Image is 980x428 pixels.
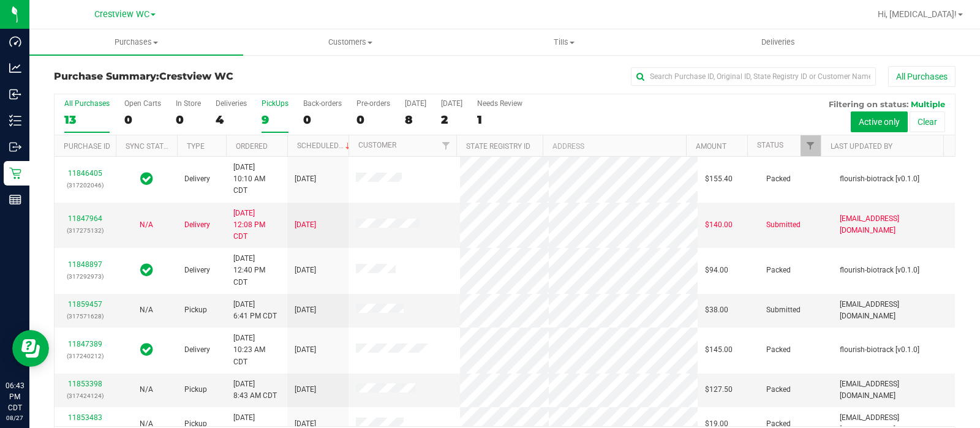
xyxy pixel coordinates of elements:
[12,330,49,367] iframe: Resource center
[696,142,726,151] a: Amount
[64,113,110,127] div: 13
[303,113,342,127] div: 0
[840,378,948,402] span: [EMAIL_ADDRESS][DOMAIN_NAME]
[62,390,108,402] p: (317424124)
[757,141,783,149] a: Status
[888,66,956,87] button: All Purchases
[233,299,277,322] span: [DATE] 6:41 PM CDT
[840,213,948,236] span: [EMAIL_ADDRESS][DOMAIN_NAME]
[62,350,108,362] p: (317240212)
[358,141,396,149] a: Customer
[140,385,153,394] span: Not Applicable
[29,37,243,48] span: Purchases
[140,170,153,187] span: In Sync
[187,142,205,151] a: Type
[244,37,456,48] span: Customers
[831,142,892,151] a: Last Updated By
[124,99,161,108] div: Open Carts
[64,99,110,108] div: All Purchases
[176,99,201,108] div: In Store
[705,265,728,276] span: $94.00
[356,99,390,108] div: Pre-orders
[466,142,530,151] a: State Registry ID
[295,304,316,316] span: [DATE]
[62,271,108,282] p: (317292973)
[233,208,280,243] span: [DATE] 12:08 PM CDT
[705,219,733,231] span: $140.00
[441,99,462,108] div: [DATE]
[233,332,280,368] span: [DATE] 10:23 AM CDT
[878,9,957,19] span: Hi, [MEDICAL_DATA]!
[9,115,21,127] inline-svg: Inventory
[436,135,456,156] a: Filter
[458,37,670,48] span: Tills
[631,67,876,86] input: Search Purchase ID, Original ID, State Registry ID or Customer Name...
[766,265,791,276] span: Packed
[29,29,243,55] a: Purchases
[405,113,426,127] div: 8
[94,9,149,20] span: Crestview WC
[840,344,919,356] span: flourish-biotrack [v0.1.0]
[840,265,919,276] span: flourish-biotrack [v0.1.0]
[9,193,21,206] inline-svg: Reports
[262,99,288,108] div: PickUps
[297,141,353,150] a: Scheduled
[233,378,277,402] span: [DATE] 8:43 AM CDT
[9,141,21,153] inline-svg: Outbound
[68,340,102,348] a: 11847389
[159,70,233,82] span: Crestview WC
[140,306,153,314] span: Not Applicable
[477,99,522,108] div: Needs Review
[9,167,21,179] inline-svg: Retail
[62,179,108,191] p: (317202046)
[184,304,207,316] span: Pickup
[9,36,21,48] inline-svg: Dashboard
[62,310,108,322] p: (317571628)
[477,113,522,127] div: 1
[68,260,102,269] a: 11848897
[840,299,948,322] span: [EMAIL_ADDRESS][DOMAIN_NAME]
[68,300,102,309] a: 11859457
[140,384,153,396] button: N/A
[6,413,24,422] p: 08/27
[62,225,108,236] p: (317275132)
[184,265,210,276] span: Delivery
[356,113,390,127] div: 0
[766,173,791,185] span: Packed
[68,169,102,178] a: 11846405
[126,142,173,151] a: Sync Status
[140,341,153,358] span: In Sync
[295,265,316,276] span: [DATE]
[910,111,945,132] button: Clear
[243,29,457,55] a: Customers
[262,113,288,127] div: 9
[441,113,462,127] div: 2
[68,214,102,223] a: 11847964
[457,29,671,55] a: Tills
[140,220,153,229] span: Not Applicable
[64,142,110,151] a: Purchase ID
[705,304,728,316] span: $38.00
[216,99,247,108] div: Deliveries
[68,380,102,388] a: 11853398
[840,173,919,185] span: flourish-biotrack [v0.1.0]
[295,344,316,356] span: [DATE]
[236,142,268,151] a: Ordered
[140,261,153,279] span: In Sync
[295,173,316,185] span: [DATE]
[543,135,686,157] th: Address
[705,344,733,356] span: $145.00
[140,304,153,316] button: N/A
[184,219,210,231] span: Delivery
[295,384,316,396] span: [DATE]
[184,384,207,396] span: Pickup
[801,135,821,156] a: Filter
[6,380,24,413] p: 06:43 PM CDT
[766,219,801,231] span: Submitted
[68,413,102,422] a: 11853483
[405,99,426,108] div: [DATE]
[295,219,316,231] span: [DATE]
[851,111,908,132] button: Active only
[9,88,21,100] inline-svg: Inbound
[911,99,945,109] span: Multiple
